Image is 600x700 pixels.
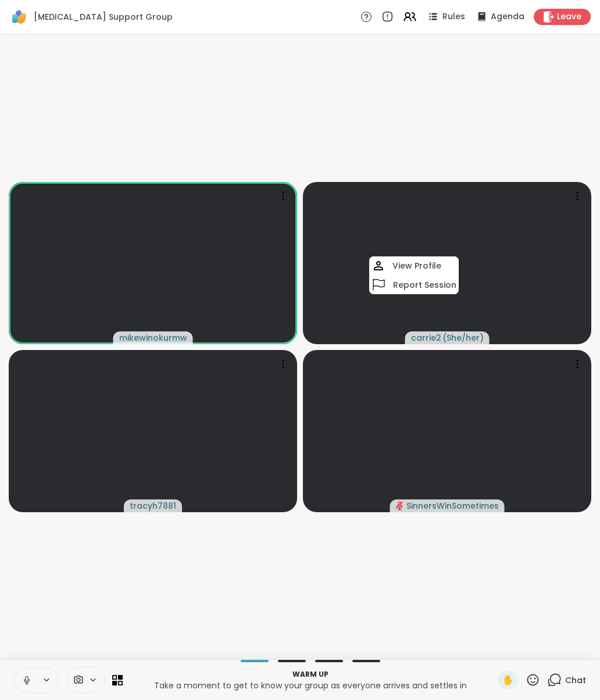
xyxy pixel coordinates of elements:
[502,673,514,687] span: ✋
[393,279,456,291] h4: Report Session
[406,500,499,512] span: SinnersWinSometimes
[565,674,586,686] span: Chat
[34,11,173,23] span: [MEDICAL_DATA] Support Group
[411,332,441,344] span: carrie2
[491,11,524,23] span: Agenda
[442,11,465,23] span: Rules
[9,7,29,27] img: ShareWell Logomark
[130,669,491,680] p: Warm up
[557,11,581,23] span: Leave
[396,502,404,510] span: audio-muted
[442,332,484,344] span: ( She/her )
[119,332,187,344] span: mikewinokurmw
[392,260,441,272] h4: View Profile
[130,680,491,691] p: Take a moment to get to know your group as everyone arrives and settles in
[130,500,176,512] span: tracyh7881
